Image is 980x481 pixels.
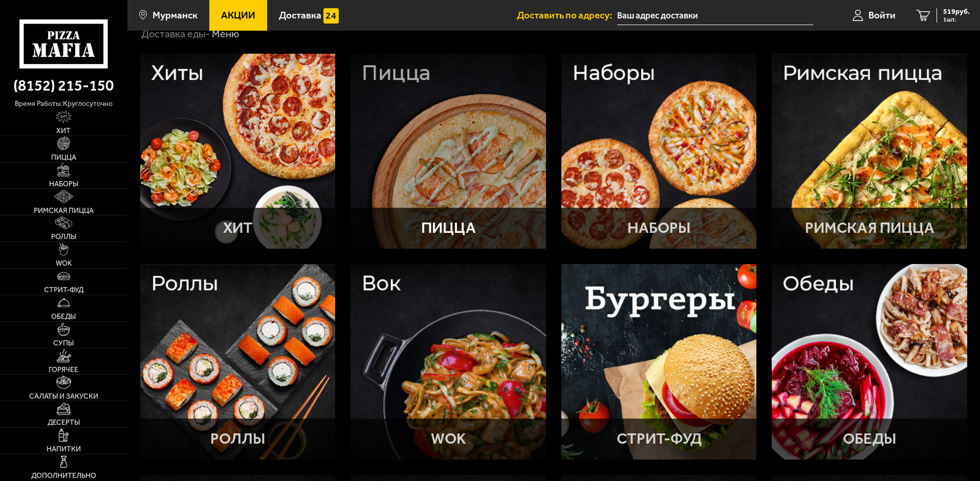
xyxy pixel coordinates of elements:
[34,207,94,214] span: Римская пицца
[943,8,970,15] span: 519 руб.
[53,340,74,347] span: Супы
[141,28,210,40] a: Доставка еды-
[56,260,72,267] span: WOK
[868,10,896,20] span: Войти
[805,221,934,236] p: Римская пицца
[561,264,757,460] a: Стрит-фудСтрит-фуд
[943,16,970,23] span: 1 шт.
[561,54,757,249] a: НаборыНаборы
[351,264,546,460] a: WOKWOK
[431,431,466,447] p: WOK
[51,233,76,240] span: Роллы
[31,472,96,479] span: Дополнительно
[212,28,239,41] div: Меню
[140,54,336,249] a: ХитХит
[49,181,78,188] span: Наборы
[51,313,76,320] span: Обеды
[517,10,617,20] span: Доставить по адресу:
[221,10,255,20] span: Акции
[617,6,813,25] input: Ваш адрес доставки
[772,54,967,249] a: Римская пиццаРимская пицца
[48,419,80,426] span: Десерты
[44,287,83,294] span: Стрит-фуд
[56,127,71,135] span: Хит
[47,446,81,453] span: Напитки
[421,221,476,236] p: Пицца
[223,221,253,236] p: Хит
[153,10,198,20] span: Мурманск
[323,8,339,24] img: 15daf4d41897b9f0e9f617042186c801.svg
[51,154,76,161] span: Пицца
[351,54,546,249] a: ПиццаПицца
[49,366,78,374] span: Горячее
[279,10,321,20] span: Доставка
[210,431,265,447] p: Роллы
[617,431,702,447] p: Стрит-фуд
[627,221,690,236] p: Наборы
[29,393,98,400] span: Салаты и закуски
[772,264,967,460] a: ОбедыОбеды
[140,264,336,460] a: РоллыРоллы
[843,431,896,447] p: Обеды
